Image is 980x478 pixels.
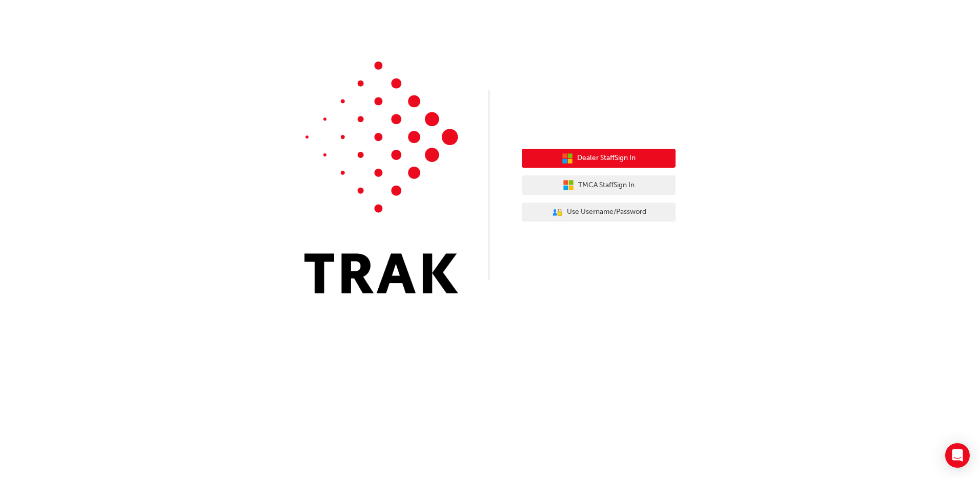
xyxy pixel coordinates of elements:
[522,203,676,222] button: Use Username/Password
[567,206,646,218] span: Use Username/Password
[522,149,676,168] button: Dealer StaffSign In
[578,180,635,191] span: TMCA Staff Sign In
[577,152,636,164] span: Dealer Staff Sign In
[945,443,970,468] div: Open Intercom Messenger
[522,175,676,195] button: TMCA StaffSign In
[304,62,458,293] img: Trak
